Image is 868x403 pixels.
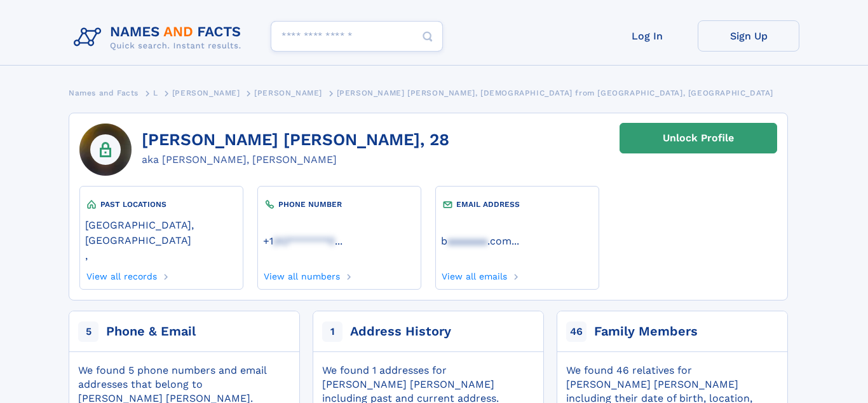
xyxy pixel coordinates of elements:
[441,235,593,247] a: ...
[596,20,698,52] a: Log In
[263,235,416,247] a: ...
[263,198,416,211] div: PHONE NUMBER
[69,20,252,55] img: Logo Names and Facts
[85,218,238,246] a: [GEOGRAPHIC_DATA], [GEOGRAPHIC_DATA]
[412,21,443,52] button: Search Button
[594,323,698,341] div: Family Members
[85,211,238,267] div: ,
[153,85,158,101] a: L
[85,198,238,211] div: PAST LOCATIONS
[85,267,157,281] a: View all records
[441,267,508,281] a: View all emails
[172,85,240,101] a: [PERSON_NAME]
[106,323,196,341] div: Phone & Email
[142,152,449,167] div: aka [PERSON_NAME], [PERSON_NAME]
[78,322,98,342] span: 5
[322,322,342,342] span: 1
[142,131,449,150] h1: [PERSON_NAME] [PERSON_NAME], 28
[271,21,443,52] input: search input
[441,198,593,211] div: EMAIL ADDRESS
[441,234,512,247] a: baaaaaaa.com
[447,235,487,247] span: aaaaaaa
[69,85,139,101] a: Names and Facts
[337,88,773,97] span: [PERSON_NAME] [PERSON_NAME], [DEMOGRAPHIC_DATA] from [GEOGRAPHIC_DATA], [GEOGRAPHIC_DATA]
[350,323,451,341] div: Address History
[698,20,799,52] a: Sign Up
[254,85,322,101] a: [PERSON_NAME]
[172,88,240,97] span: [PERSON_NAME]
[254,88,322,97] span: [PERSON_NAME]
[566,322,587,342] span: 46
[620,123,777,153] a: Unlock Profile
[663,124,734,153] div: Unlock Profile
[263,267,341,281] a: View all numbers
[153,88,158,97] span: L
